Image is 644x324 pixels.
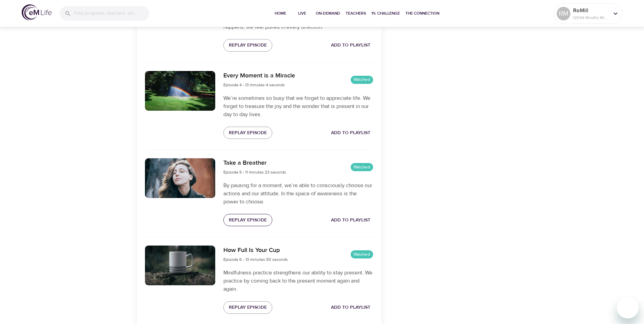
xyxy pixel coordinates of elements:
[351,164,373,170] span: Watched
[346,10,366,17] span: Teachers
[223,127,272,139] button: Replay Episode
[328,127,373,139] button: Add to Playlist
[223,94,373,119] p: We’re sometimes so busy that we forget to appreciate life. We forget to treasure the joy and the ...
[328,39,373,52] button: Add to Playlist
[328,301,373,314] button: Add to Playlist
[229,41,267,50] span: Replay Episode
[223,169,286,175] span: Episode 5 - 11 minutes 23 seconds
[229,129,267,137] span: Replay Episode
[573,15,609,21] p: 12094 Mindful Minutes
[223,257,288,262] span: Episode 6 - 13 minutes 50 seconds
[223,71,295,81] h6: Every Moment is a Miracle
[74,6,149,21] input: Find programs, teachers, etc...
[328,214,373,227] button: Add to Playlist
[316,10,340,17] span: On-Demand
[223,181,373,206] p: By pausing for a moment, we’re able to consciously choose our actions and our attitude. In the sp...
[223,82,285,88] span: Episode 4 - 13 minutes 4 seconds
[223,246,288,255] h6: How Full Is Your Cup
[617,297,639,319] iframe: Button to launch messaging window
[223,269,373,293] p: Mindfulness practice strengthens our ability to stay present. We practice by coming back to the p...
[223,214,272,227] button: Replay Episode
[223,39,272,52] button: Replay Episode
[331,216,370,224] span: Add to Playlist
[405,10,439,17] span: The Connection
[223,301,272,314] button: Replay Episode
[272,10,289,17] span: Home
[351,251,373,258] span: Watched
[573,6,609,15] p: RoMill
[229,216,267,224] span: Replay Episode
[294,10,310,17] span: Live
[371,10,400,17] span: 1% Challenge
[331,303,370,312] span: Add to Playlist
[331,41,370,50] span: Add to Playlist
[557,7,570,20] div: RM
[331,129,370,137] span: Add to Playlist
[351,76,373,83] span: Watched
[22,4,52,20] img: logo
[229,303,267,312] span: Replay Episode
[223,158,286,168] h6: Take a Breather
